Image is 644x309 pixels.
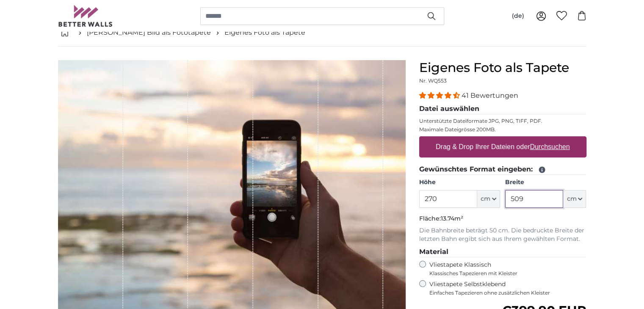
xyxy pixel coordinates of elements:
legend: Gewünschtes Format eingeben: [419,164,586,175]
p: Die Bahnbreite beträgt 50 cm. Die bedruckte Breite der letzten Bahn ergibt sich aus Ihrem gewählt... [419,226,586,243]
span: 13.74m² [441,215,463,222]
span: cm [567,195,576,203]
h1: Eigenes Foto als Tapete [419,60,586,75]
button: cm [563,190,586,208]
button: cm [477,190,500,208]
span: Nr. WQ553 [419,77,447,84]
p: Maximale Dateigrösse 200MB. [419,126,586,133]
span: Einfaches Tapezieren ohne zusätzlichen Kleister [429,290,586,296]
span: cm [481,195,490,203]
label: Vliestapete Klassisch [429,261,579,277]
button: (de) [505,8,531,24]
legend: Material [419,247,586,257]
u: Durchsuchen [530,143,569,150]
label: Breite [505,178,586,187]
span: 4.39 stars [419,91,462,99]
label: Höhe [419,178,500,187]
label: Drag & Drop Ihrer Dateien oder [432,138,573,155]
p: Fläche: [419,215,586,223]
img: Betterwalls [58,5,113,27]
label: Vliestapete Selbstklebend [429,280,586,296]
nav: breadcrumbs [58,19,586,47]
a: [PERSON_NAME] Bild als Fototapete [87,28,211,38]
span: Klassisches Tapezieren mit Kleister [429,270,579,277]
legend: Datei auswählen [419,104,586,114]
span: 41 Bewertungen [462,91,518,99]
a: Eigenes Foto als Tapete [224,28,305,38]
p: Unterstützte Dateiformate JPG, PNG, TIFF, PDF. [419,118,586,124]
